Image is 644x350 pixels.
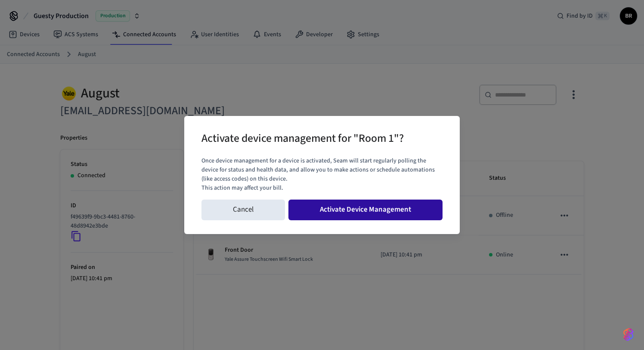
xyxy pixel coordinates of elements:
[201,126,404,153] h2: Activate device management for "Room 1"?
[623,328,634,341] img: SeamLogoGradient.69752ec5.svg
[201,184,443,193] p: This action may affect your bill.
[201,200,285,220] button: Cancel
[288,200,443,220] button: Activate Device Management
[201,156,443,184] p: Once device management for a device is activated, Seam will start regularly polling the device fo...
